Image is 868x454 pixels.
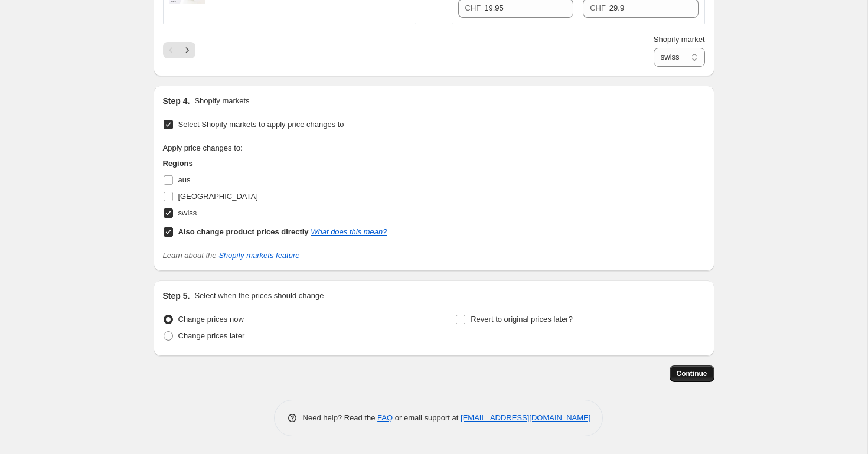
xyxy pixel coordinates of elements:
span: Select Shopify markets to apply price changes to [178,120,344,129]
span: Need help? Read the [303,413,378,422]
span: swiss [178,208,197,217]
span: [GEOGRAPHIC_DATA] [178,192,258,201]
a: What does this mean? [311,227,387,236]
span: Change prices later [178,331,245,340]
b: Also change product prices directly [178,227,309,236]
a: Shopify markets feature [218,251,299,260]
button: Continue [670,365,714,382]
button: Next [179,42,195,58]
span: or email support at [393,413,461,422]
h2: Step 4. [163,95,190,107]
p: Shopify markets [194,95,249,107]
span: Change prices now [178,315,244,324]
span: aus [178,175,191,184]
span: Shopify market [654,35,705,44]
span: Apply price changes to: [163,143,243,152]
a: [EMAIL_ADDRESS][DOMAIN_NAME] [461,413,590,422]
nav: Pagination [163,42,195,58]
span: Revert to original prices later? [471,315,573,324]
i: Learn about the [163,251,300,260]
span: CHF [590,4,606,12]
p: Select when the prices should change [194,290,324,302]
h3: Regions [163,158,387,169]
span: CHF [465,4,481,12]
a: FAQ [377,413,393,422]
span: Continue [677,369,707,378]
h2: Step 5. [163,290,190,302]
